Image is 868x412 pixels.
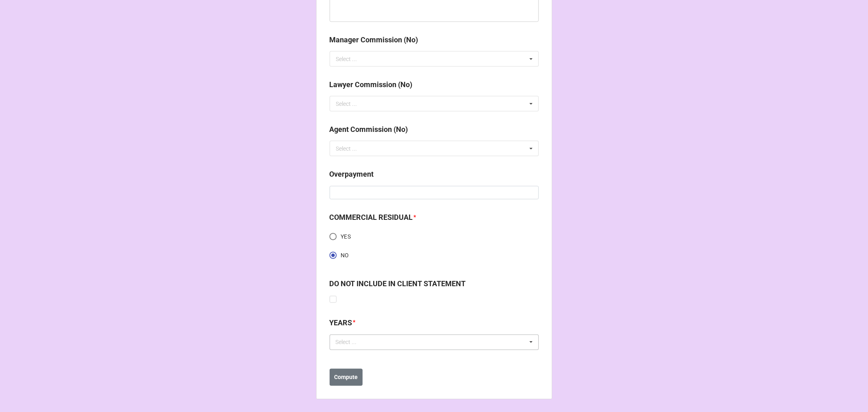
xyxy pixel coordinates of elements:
div: Select ... [336,56,357,62]
div: rdw-editor [334,4,535,13]
label: Lawyer Commission (No) [330,79,413,90]
button: Compute [330,369,363,386]
label: DO NOT INCLUDE IN CLIENT STATEMENT [330,278,466,290]
label: COMMERCIAL RESIDUAL [330,212,413,223]
div: Select ... [334,337,369,347]
label: YEARS [330,318,352,329]
b: Compute [334,373,358,382]
label: Manager Commission (No) [330,34,418,46]
div: Select ... [336,101,357,107]
label: Agent Commission (No) [330,124,408,135]
div: Select ... [336,146,357,151]
span: YES [341,232,351,241]
span: NO [341,251,349,260]
label: Overpayment [330,169,374,180]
